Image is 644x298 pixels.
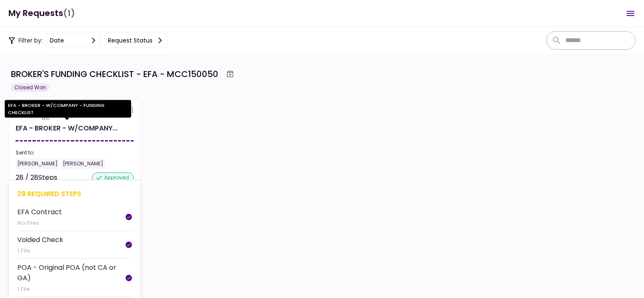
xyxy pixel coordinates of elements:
button: date [46,33,101,48]
div: Closed Won [11,83,49,92]
div: approved [92,173,134,183]
div: 28 required steps [17,189,132,199]
div: 28 / 28 Steps [16,173,57,183]
button: Request status [104,33,167,48]
h1: My Requests [8,5,75,22]
button: Open menu [620,3,641,24]
div: 1 File [17,247,63,255]
div: EFA - BROKER - W/COMPANY - FUNDING CHECKLIST [16,123,118,133]
div: 1 File [17,285,126,293]
div: No Files [17,219,62,227]
div: [PERSON_NAME] [16,158,59,169]
span: (1) [63,5,75,22]
div: [PERSON_NAME] [61,158,105,169]
div: EFA Contract [17,207,62,217]
div: POA - Original POA (not CA or GA) [17,262,126,283]
div: Voided Check [17,234,63,245]
div: Filter by: [8,33,167,48]
div: date [50,36,64,45]
div: BROKER'S FUNDING CHECKLIST - EFA - MCC150050 [11,68,218,80]
button: Archive workflow [223,67,238,82]
div: EFA - BROKER - W/COMPANY - FUNDING CHECKLIST [5,100,131,118]
div: Sent to: [16,149,134,157]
